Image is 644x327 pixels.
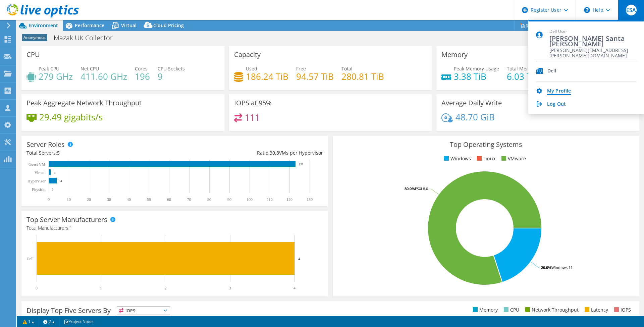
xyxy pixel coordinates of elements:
h4: 280.81 TiB [341,73,384,80]
li: VMware [500,155,526,162]
text: 3 [229,286,231,290]
li: Windows [442,155,471,162]
li: IOPS [612,306,631,314]
svg: \n [584,7,590,13]
span: [PERSON_NAME] Santa [PERSON_NAME] [549,37,636,46]
h4: 186.24 TiB [246,73,288,80]
h3: Peak Aggregate Network Throughput [26,99,142,107]
text: 20 [87,197,91,202]
tspan: ESXi 8.0 [415,186,428,191]
span: IOPS [117,307,170,315]
text: 10 [67,197,71,202]
div: Ratio: VMs per Hypervisor [175,149,323,157]
h3: CPU [26,51,40,58]
h3: Capacity [234,51,261,58]
span: Peak CPU [39,65,59,72]
h1: Mazak UK Collector [51,34,123,42]
div: Total Servers: [26,149,175,157]
li: Network Throughput [524,306,579,314]
h4: 6.03 TiB [507,73,539,80]
text: 120 [286,197,292,202]
text: 80 [207,197,211,202]
h4: 9 [158,73,185,80]
h4: 411.60 GHz [80,73,127,80]
span: CPU Sockets [158,65,185,72]
text: 50 [147,197,151,202]
a: Log Out [547,101,566,108]
a: 1 [18,317,39,326]
text: Guest VM [29,162,45,167]
h3: Top Operating Systems [338,141,634,148]
text: 0 [52,188,54,191]
h4: 29.49 gigabits/s [39,113,103,121]
h3: Memory [441,51,468,58]
tspan: 80.0% [405,186,415,191]
text: 110 [267,197,273,202]
span: Peak Memory Usage [454,65,499,72]
h3: Server Roles [26,141,65,148]
span: Environment [29,22,58,29]
h3: IOPS at 95% [234,99,272,107]
span: Net CPU [80,65,99,72]
text: 90 [227,197,231,202]
text: 0 [36,286,38,290]
h3: Top Server Manufacturers [26,216,107,223]
text: 30 [107,197,111,202]
h4: 279 GHz [39,73,73,80]
span: Performance [75,22,104,29]
text: Virtual [35,170,46,175]
text: Hypervisor [28,179,46,183]
h3: Average Daily Write [441,99,502,107]
li: Linux [475,155,495,162]
span: Cores [135,65,148,72]
text: 70 [187,197,191,202]
h4: 3.38 TiB [454,73,499,80]
span: Anonymous [22,34,47,41]
h4: 111 [245,114,260,121]
span: Virtual [121,22,137,29]
text: 4 [60,179,62,183]
text: 4 [293,286,296,290]
span: 1 [69,225,72,231]
a: Reports [515,20,547,31]
text: Physical [32,187,46,192]
span: Cloud Pricing [153,22,184,29]
li: Latency [583,306,608,314]
span: Free [296,65,306,72]
span: [PERSON_NAME][EMAIL_ADDRESS][PERSON_NAME][DOMAIN_NAME] [549,48,636,54]
tspan: Windows 11 [551,265,573,270]
text: 2 [165,286,167,290]
text: 100 [247,197,253,202]
li: Memory [471,306,498,314]
a: My Profile [547,88,571,95]
a: 2 [39,317,59,326]
text: 4 [298,257,300,261]
text: 123 [299,163,304,166]
span: ESA [626,5,637,15]
text: 130 [307,197,313,202]
span: 30.8 [270,150,279,156]
h4: 196 [135,73,150,80]
span: 5 [57,150,60,156]
text: 40 [127,197,131,202]
text: Dell [26,257,34,261]
text: 60 [167,197,171,202]
text: 0 [48,197,50,202]
span: Dell User [549,29,636,35]
text: 1 [54,171,56,174]
a: Project Notes [59,317,98,326]
text: 1 [100,286,102,290]
div: Dell [547,68,556,74]
h4: 48.70 GiB [455,113,495,121]
li: CPU [502,306,519,314]
span: Used [246,65,257,72]
h4: Total Manufacturers: [26,224,323,232]
tspan: 20.0% [541,265,551,270]
span: Total [341,65,353,72]
span: Total Memory [507,65,538,72]
h4: 94.57 TiB [296,73,334,80]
